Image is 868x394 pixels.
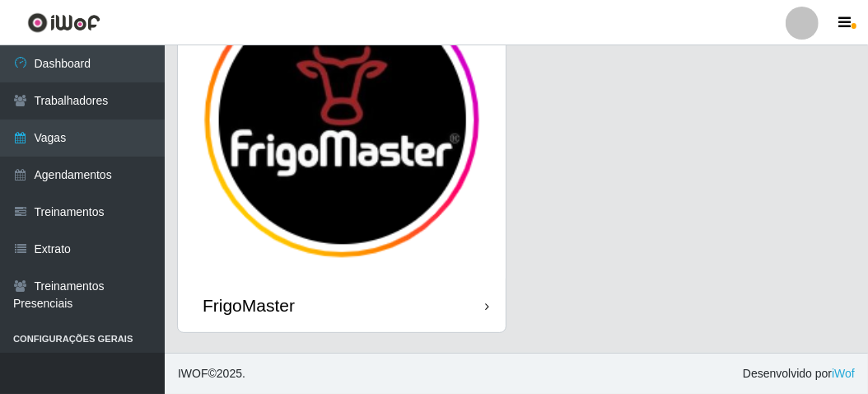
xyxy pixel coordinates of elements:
span: © 2025 . [178,365,245,382]
span: IWOF [178,367,208,380]
div: FrigoMaster [203,295,295,316]
span: Desenvolvido por [743,365,855,382]
img: CoreUI Logo [27,12,100,33]
a: iWof [832,367,855,380]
